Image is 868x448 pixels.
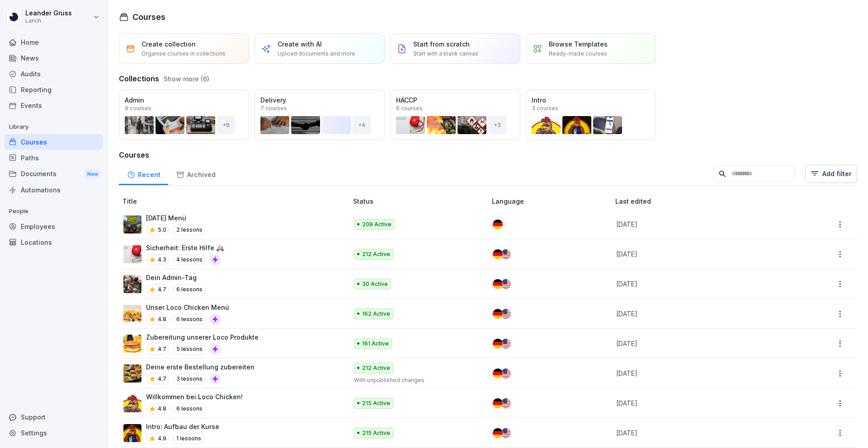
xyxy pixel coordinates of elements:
p: Organise courses in collections [142,50,226,58]
p: People [5,204,103,219]
p: Title [123,196,349,206]
a: HACCP6 courses+3 [390,89,520,140]
p: 4.8 [158,315,166,323]
div: Support [5,409,103,425]
p: [DATE] Menü [146,213,206,223]
img: de.svg [493,279,503,289]
p: 212 Active [362,250,390,258]
img: b70os9juvjf9pceuxkaiw0cw.png [123,335,142,353]
div: Events [5,98,103,113]
p: Intro: Aufbau der Kurse [146,422,219,431]
a: Locations [5,234,103,250]
a: Intro3 courses [526,89,656,140]
h3: Courses [119,149,857,160]
img: us.svg [501,428,511,438]
img: us.svg [501,309,511,319]
img: de.svg [493,309,503,319]
button: Show more (6) [164,74,209,84]
p: 6 lessons [173,314,206,325]
div: Audits [5,66,103,82]
img: aep5yao1paav429m9tojsler.png [123,364,142,383]
p: HACCP [396,95,514,105]
p: 1 lessons [173,433,205,444]
a: Admin9 courses+6 [119,89,249,140]
p: 215 Active [362,429,390,437]
p: Start from scratch [413,39,470,49]
p: 4.7 [158,285,166,294]
h1: Courses [132,11,165,23]
a: Archived [168,162,223,185]
div: + 6 [217,116,235,134]
p: [DATE] [616,339,784,348]
p: 9 courses [125,106,151,111]
img: c67ig4vc8dbdrjns2s7fmr16.png [123,305,142,323]
a: DocumentsNew [5,166,103,182]
p: Library [5,120,103,134]
img: de.svg [493,339,503,349]
img: de.svg [493,219,503,229]
p: 4.7 [158,375,166,383]
p: 5.0 [158,226,166,234]
p: Create collection [142,39,196,49]
p: Delivery [260,95,379,105]
div: + 3 [488,116,506,134]
button: Add filter [805,165,857,183]
img: ec5nih0dud1r891humttpyeb.png [123,215,142,233]
p: Willkommen bei Loco Chicken! [146,392,243,401]
a: Paths [5,150,103,166]
a: Recent [119,162,168,185]
p: Unser Loco Chicken Menü [146,303,229,312]
a: News [5,50,103,66]
img: de.svg [493,398,503,408]
p: 4.8 [158,405,166,413]
img: de.svg [493,249,503,259]
p: 7 courses [260,106,287,111]
p: 6 lessons [173,403,206,414]
p: Last edited [615,196,795,206]
p: Language [492,196,612,206]
p: 161 Active [362,340,389,348]
p: Admin [125,95,243,105]
p: 4.7 [158,345,166,353]
p: Sicherheit: Erste Hilfe 🚑 [146,243,224,252]
p: [DATE] [616,279,784,289]
img: us.svg [501,398,511,408]
p: Ready-made courses [549,50,607,58]
a: Reporting [5,82,103,98]
p: Create with AI [278,39,322,49]
img: s4v3pe1m8w78qfwb7xrncfnw.png [123,275,142,293]
img: lfqm4qxhxxazmhnytvgjifca.png [123,394,142,412]
p: 6 courses [396,106,423,111]
a: Delivery7 courses+4 [255,89,385,140]
p: 6 lessons [173,284,206,295]
p: [DATE] [616,398,784,408]
p: Start with a blank canvas [413,50,478,58]
p: 4 lessons [173,254,206,265]
p: 5 lessons [173,344,206,355]
a: Settings [5,425,103,441]
img: us.svg [501,369,511,378]
img: de.svg [493,369,503,378]
img: us.svg [501,279,511,289]
div: Home [5,34,103,50]
img: us.svg [501,249,511,259]
p: Status [353,196,488,206]
p: 4.3 [158,256,166,264]
a: Courses [5,134,103,150]
p: Intro [532,95,650,105]
p: Zubereitung unserer Loco Produkte [146,332,259,342]
p: 162 Active [362,310,390,318]
img: snc91y4odgtnypq904nm9imt.png [123,424,142,442]
p: Browse Templates [549,39,608,49]
p: 3 courses [532,106,558,111]
p: With unpublished changes [354,376,477,384]
img: us.svg [501,339,511,349]
p: Upload documents and more [278,50,355,58]
p: Lanch [25,18,72,24]
p: Dein Admin-Tag [146,273,206,282]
